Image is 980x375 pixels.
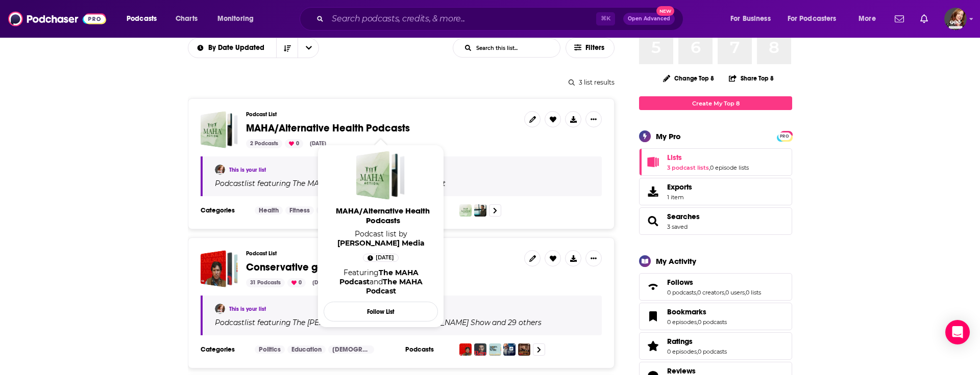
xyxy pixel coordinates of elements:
[188,44,277,51] button: open menu
[246,139,282,148] div: 2 Podcasts
[657,72,720,85] button: Change Top 8
[474,343,486,356] img: The Ben Shapiro Show
[778,132,791,140] span: PRO
[643,155,663,169] a: Lists
[210,11,267,27] button: open menu
[851,11,889,27] button: open menu
[623,13,675,25] button: Open AdvancedNew
[746,289,761,296] a: 0 lists
[667,182,692,192] span: Exports
[287,345,326,354] a: Education
[328,268,434,296] div: Featuring
[246,111,516,118] h3: Podcast List
[326,206,440,229] a: MAHA/Alternative Health Podcasts
[298,38,319,58] button: open menu
[492,318,542,327] p: and 29 others
[723,11,783,27] button: open menu
[246,123,410,134] a: MAHA/Alternative Health Podcasts
[176,12,198,26] span: Charts
[667,153,749,162] a: Lists
[292,318,390,327] h4: The [PERSON_NAME] Show
[639,273,792,301] span: Follows
[229,306,266,312] a: This is your list
[376,253,394,263] span: [DATE]
[628,16,670,21] span: Open Advanced
[328,11,596,27] input: Search podcasts, credits, & more...
[639,207,792,235] span: Searches
[891,10,908,28] a: Show notifications dropdown
[639,148,792,176] span: Lists
[324,302,438,322] button: Follow List
[246,278,285,287] div: 31 Podcasts
[356,151,405,200] span: MAHA/Alternative Health Podcasts
[8,9,106,29] img: Podchaser - Follow, Share and Rate Podcasts
[188,78,615,86] div: 3 list results
[667,212,700,221] span: Searches
[944,8,967,30] button: Show profile menu
[309,7,693,31] div: Search podcasts, credits, & more...
[566,38,615,58] button: Filters
[788,12,837,26] span: For Podcasters
[585,111,602,127] button: Show More Button
[518,343,530,356] img: The Michael Knowles Show
[585,250,602,266] button: Show More Button
[656,131,681,141] div: My Pro
[119,11,170,27] button: open menu
[474,204,486,217] img: The MAHA Podcast
[697,289,724,296] a: 0 creators
[745,289,746,296] span: ,
[639,178,792,205] a: Exports
[306,139,330,148] div: [DATE]
[667,307,706,316] span: Bookmarks
[201,250,238,287] a: Conservative general
[285,139,303,148] div: 0
[246,250,516,257] h3: Podcast List
[255,345,285,354] a: Politics
[585,44,606,51] span: Filters
[643,309,663,324] a: Bookmarks
[337,238,425,248] a: Pamela Stevens Media
[326,206,440,225] span: MAHA/Alternative Health Podcasts
[696,289,697,296] span: ,
[169,11,204,27] a: Charts
[255,206,283,215] a: Health
[859,12,876,26] span: More
[916,10,932,28] a: Show notifications dropdown
[639,96,792,110] a: Create My Top 8
[667,337,727,346] a: Ratings
[667,278,761,287] a: Follows
[710,164,749,171] a: 0 episode lists
[215,179,590,188] div: Podcast list featuring
[697,318,698,326] span: ,
[639,303,792,330] span: Bookmarks
[656,6,675,16] span: New
[215,304,225,314] img: Pamela Stevens Media
[188,38,319,58] h2: Choose List sort
[201,111,238,148] span: MAHA/Alternative Health Podcasts
[208,44,268,51] span: By Date Updated
[643,339,663,353] a: Ratings
[667,348,697,355] a: 0 episodes
[363,254,399,262] a: 2 days ago
[215,165,225,175] img: Pamela Stevens Media
[229,167,266,173] a: This is your list
[287,278,306,287] div: 0
[246,261,348,274] span: Conservative general
[667,307,727,316] a: Bookmarks
[944,8,967,30] span: Logged in as pamelastevensmedia
[316,206,362,215] a: Alternative Health
[127,12,157,26] span: Podcasts
[324,229,438,248] span: Podcast list by
[945,320,970,344] div: Open Intercom Messenger
[291,179,361,187] a: The MAHA Podcast
[778,132,791,140] a: PRO
[308,278,333,287] div: [DATE]
[667,223,688,230] a: 3 saved
[667,289,696,296] a: 0 podcasts
[698,318,727,326] a: 0 podcasts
